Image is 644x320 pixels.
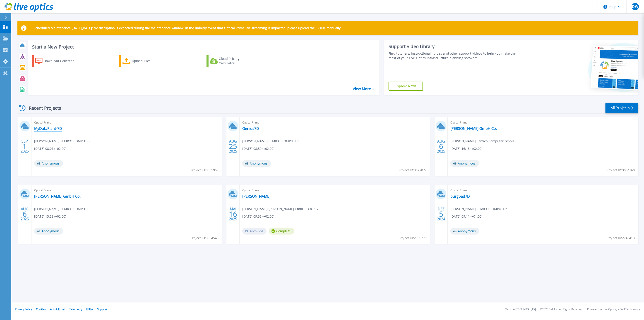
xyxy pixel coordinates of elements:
[437,206,445,222] div: DEZ 2024
[450,139,514,144] span: [PERSON_NAME] , Semico Computer GmbH
[34,26,341,30] p: Scheduled Maintenance [DATE][DATE]: No disruption is expected during the maintenance window. In t...
[229,212,237,216] span: 16
[439,144,443,148] span: 6
[242,188,427,193] span: Optical Prime
[44,56,80,65] div: Download Collector
[607,168,635,173] span: Project ID: 3004760
[607,235,635,240] span: Project ID: 2740413
[20,206,29,222] div: AUG 2025
[34,126,62,131] a: MyDataPlant-7D
[242,139,299,144] span: [PERSON_NAME] , SEMICO COMPUTER
[389,82,423,91] a: Explore Now!
[34,146,66,151] span: [DATE] 08:01 (+02:00)
[439,212,443,216] span: 5
[50,307,65,311] a: Ads & Email
[242,194,270,199] a: [PERSON_NAME]
[207,55,257,67] a: Cloud Pricing Calculator
[34,139,91,144] span: [PERSON_NAME] , SEMICO COMPUTER
[437,138,445,155] div: AUG 2025
[242,228,267,235] span: Archived
[353,87,374,91] a: View More
[36,307,46,311] a: Cookies
[505,308,536,311] li: Version: [TECHNICAL_ID]
[389,51,521,60] div: Find tutorials, instructional guides and other support videos to help you make the most of your L...
[23,144,27,148] span: 1
[86,307,93,311] a: EULA
[450,146,482,151] span: [DATE] 16:18 (+02:00)
[34,228,63,235] span: Anonymous
[23,212,27,216] span: 6
[450,120,635,125] span: Optical Prime
[34,206,91,211] span: [PERSON_NAME] , SEMICO COMPUTER
[132,56,168,65] div: Upload Files
[450,126,497,131] a: [PERSON_NAME] GmbH Co.
[32,55,83,67] a: Download Collector
[32,44,374,49] h3: Start a New Project
[450,188,635,193] span: Optical Prime
[540,308,583,311] li: © 2025 Dell Inc. All Rights Reserved
[632,5,638,8] span: DW
[450,160,479,167] span: Anonymous
[219,56,255,65] div: Cloud Pricing Calculator
[119,55,170,67] a: Upload Files
[242,160,271,167] span: Anonymous
[20,138,29,155] div: SEP 2025
[269,228,294,235] span: Complete
[450,206,507,211] span: [PERSON_NAME] , SEMICO COMPUTER
[399,168,427,173] span: Project ID: 3027072
[97,307,107,311] a: Support
[69,307,82,311] a: Telemetry
[242,126,259,131] a: Genius7D
[242,120,427,125] span: Optical Prime
[17,102,67,114] div: Recent Projects
[15,307,32,311] a: Privacy Policy
[450,228,479,235] span: Anonymous
[450,194,470,199] a: burgbad7D
[190,235,219,240] span: Project ID: 3004548
[389,44,521,49] div: Support Video Library
[229,138,237,155] div: AUG 2025
[587,308,640,311] li: Powered by Live Optics, a Dell Technology
[34,194,81,199] a: [PERSON_NAME] GmbH Co.
[34,160,63,167] span: Anonymous
[229,206,237,222] div: MAI 2025
[450,214,482,219] span: [DATE] 09:11 (+01:00)
[34,120,219,125] span: Optical Prime
[34,214,66,219] span: [DATE] 13:58 (+02:00)
[242,214,274,219] span: [DATE] 09:35 (+02:00)
[242,146,274,151] span: [DATE] 08:59 (+02:00)
[190,168,219,173] span: Project ID: 3035959
[399,235,427,240] span: Project ID: 2900279
[606,103,638,113] a: All Projects
[34,188,219,193] span: Optical Prime
[229,144,237,148] span: 25
[242,206,318,211] span: [PERSON_NAME] , [PERSON_NAME] GmbH + Co. KG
